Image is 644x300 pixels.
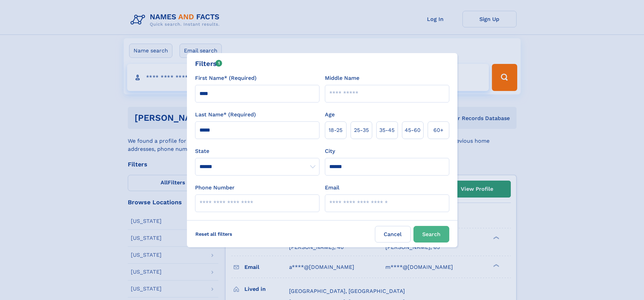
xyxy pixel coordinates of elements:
label: Last Name* (Required) [195,111,256,119]
span: 18‑25 [329,126,342,134]
label: Reset all filters [191,226,237,242]
span: 25‑35 [354,126,369,134]
span: 45‑60 [405,126,421,134]
label: Cancel [375,226,411,243]
label: First Name* (Required) [195,74,257,82]
span: 35‑45 [379,126,395,134]
span: 60+ [433,126,444,134]
label: Middle Name [325,74,359,82]
label: Email [325,184,339,192]
label: City [325,147,335,155]
button: Search [413,226,449,243]
label: Phone Number [195,184,235,192]
label: State [195,147,319,155]
div: Filters [195,59,222,69]
label: Age [325,111,335,119]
